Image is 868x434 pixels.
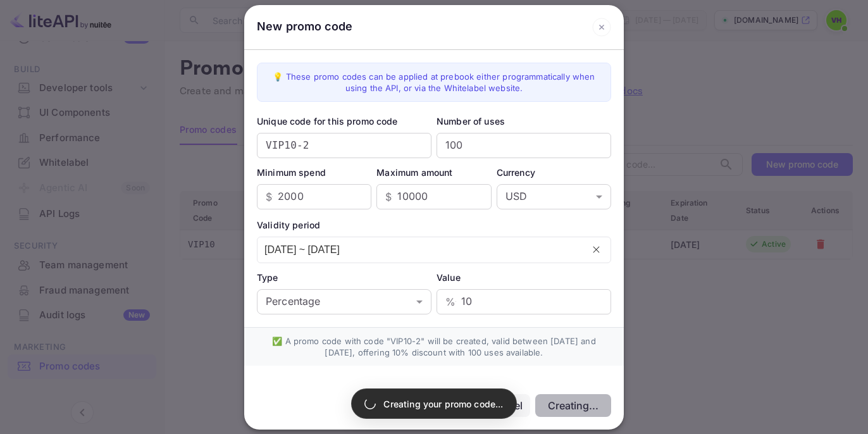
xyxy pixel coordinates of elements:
input: e.g. DISCOUNT20 [257,133,431,158]
div: Type [257,271,431,284]
div: ✅ A promo code with code "VIP10-2" will be created, valid between [DATE] and [DATE], offering 10%... [257,335,611,358]
div: Unique code for this promo code [257,115,431,128]
button: Clear [592,245,600,254]
p: Creating your promo code... [383,397,503,411]
p: $ [385,189,392,204]
div: New promo code [257,18,352,37]
div: Minimum spend [257,166,371,179]
div: Validity period [257,218,611,232]
input: dd/MM/yyyy ~ dd/MM/yyyy [257,237,583,263]
button: Creating... [535,394,611,417]
div: Currency [497,166,611,179]
div: Creating... [548,399,598,412]
div: USD [497,184,611,209]
p: % [445,294,456,309]
div: Maximum amount [376,166,491,179]
p: $ [266,189,272,204]
div: 💡 These promo codes can be applied at prebook either programmatically when using the API, or via ... [268,71,600,94]
input: Number of uses [437,133,611,158]
div: Value [437,271,611,284]
div: Number of uses [437,115,611,128]
div: Percentage [257,289,431,314]
svg: close [592,245,600,254]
